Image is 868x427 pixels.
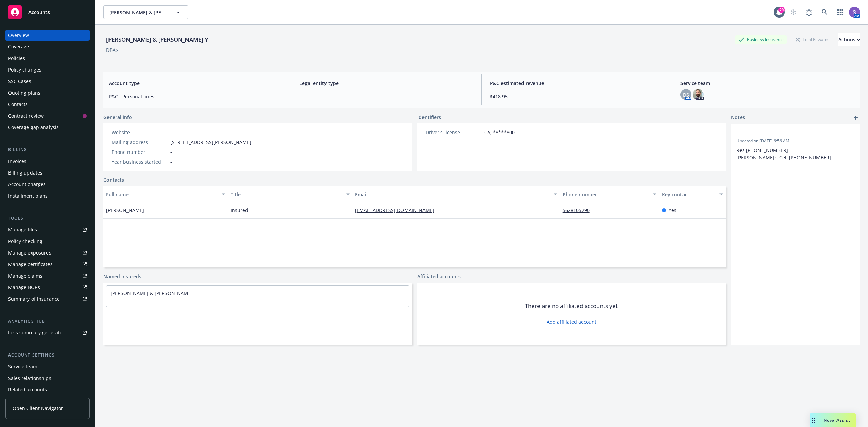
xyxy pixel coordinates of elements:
div: Related accounts [8,384,47,395]
span: [PERSON_NAME] [106,207,144,214]
a: Loss summary generator [5,327,90,338]
button: [PERSON_NAME] & [PERSON_NAME] Y [103,5,188,19]
a: Account charges [5,179,90,190]
button: Email [352,186,560,202]
a: Billing updates [5,167,90,178]
a: Quoting plans [5,87,90,98]
span: Yes [669,207,676,214]
span: $418.95 [490,93,664,100]
div: Year business started [112,158,167,165]
a: Policies [5,53,90,64]
div: SSC Cases [8,76,31,87]
span: - [170,148,172,156]
a: Overview [5,30,90,41]
span: Updated on [DATE] 6:56 AM [736,138,854,144]
a: Manage exposures [5,247,90,258]
a: Report a Bug [802,5,816,19]
span: General info [103,114,132,121]
a: Installment plans [5,190,90,201]
div: 29 [778,7,785,13]
div: DBA: - [106,46,119,54]
a: Search [818,5,831,19]
a: Policy changes [5,64,90,75]
div: Invoices [8,156,26,167]
span: Legal entity type [299,80,473,87]
span: DS [683,91,689,98]
a: Sales relationships [5,373,90,384]
a: Contract review [5,110,90,121]
img: photo [693,89,704,100]
span: Account type [109,80,283,87]
span: [PERSON_NAME] & [PERSON_NAME] Y [109,9,168,16]
button: Actions [838,33,860,46]
button: Key contact [659,186,726,202]
div: Full name [106,191,218,198]
div: Overview [8,30,29,41]
div: Policy changes [8,64,41,75]
div: Installment plans [8,190,48,201]
div: Key contact [662,191,715,198]
div: Summary of insurance [8,293,60,304]
span: Insured [231,207,248,214]
span: P&C estimated revenue [490,80,664,87]
a: Add affiliated account [547,318,596,325]
span: Open Client Navigator [13,405,63,412]
div: -Updated on [DATE] 6:56 AMRes [PHONE_NUMBER] [PERSON_NAME]'s Cell [PHONE_NUMBER] [731,124,860,166]
div: Policy checking [8,236,42,247]
span: Service team [680,80,854,87]
a: add [852,114,860,122]
div: Website [112,129,167,136]
a: Contacts [103,176,124,183]
a: Accounts [5,3,90,22]
div: Analytics hub [5,318,90,325]
div: Mailing address [112,139,167,146]
span: P&C - Personal lines [109,93,283,100]
a: Manage claims [5,270,90,281]
span: Notes [731,114,745,122]
div: Loss summary generator [8,327,64,338]
a: SSC Cases [5,76,90,87]
a: Manage certificates [5,259,90,270]
div: Service team [8,361,37,372]
a: Manage BORs [5,282,90,293]
div: Manage exposures [8,247,51,258]
span: Nova Assist [824,417,850,423]
span: - [736,130,837,137]
button: Phone number [560,186,659,202]
div: Driver's license [426,129,481,136]
a: - [170,129,172,136]
div: Manage certificates [8,259,53,270]
a: 5628105290 [563,207,595,213]
a: Switch app [833,5,847,19]
a: Contacts [5,99,90,110]
a: Policy checking [5,236,90,247]
div: Manage files [8,224,37,235]
div: Policies [8,53,25,64]
div: Contract review [8,110,44,121]
div: Contacts [8,99,28,110]
a: [PERSON_NAME] & [PERSON_NAME] [111,290,193,297]
div: Tools [5,215,90,222]
img: photo [849,7,860,18]
div: [PERSON_NAME] & [PERSON_NAME] Y [103,35,211,44]
a: Summary of insurance [5,293,90,304]
a: Coverage [5,41,90,52]
span: There are no affiliated accounts yet [525,302,618,310]
div: Email [355,191,550,198]
button: Full name [103,186,228,202]
div: Coverage gap analysis [8,122,59,133]
a: Manage files [5,224,90,235]
div: Manage BORs [8,282,40,293]
a: Related accounts [5,384,90,395]
span: [STREET_ADDRESS][PERSON_NAME] [170,139,251,146]
div: Drag to move [810,413,818,427]
div: Billing updates [8,167,42,178]
div: Phone number [112,148,167,156]
div: Business Insurance [735,35,787,44]
span: - [299,93,473,100]
a: Start snowing [787,5,800,19]
div: Title [231,191,342,198]
a: Named insureds [103,273,141,280]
